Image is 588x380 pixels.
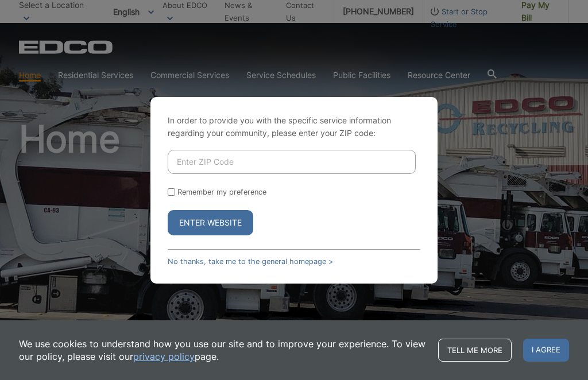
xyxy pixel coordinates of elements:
[177,188,266,196] label: Remember my preference
[438,339,512,362] a: Tell me more
[133,350,195,363] a: privacy policy
[19,338,427,363] p: We use cookies to understand how you use our site and to improve your experience. To view our pol...
[168,210,253,235] button: Enter Website
[168,114,420,139] p: In order to provide you with the specific service information regarding your community, please en...
[168,150,416,174] input: Enter ZIP Code
[523,339,569,362] span: I agree
[168,257,333,266] a: No thanks, take me to the general homepage >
